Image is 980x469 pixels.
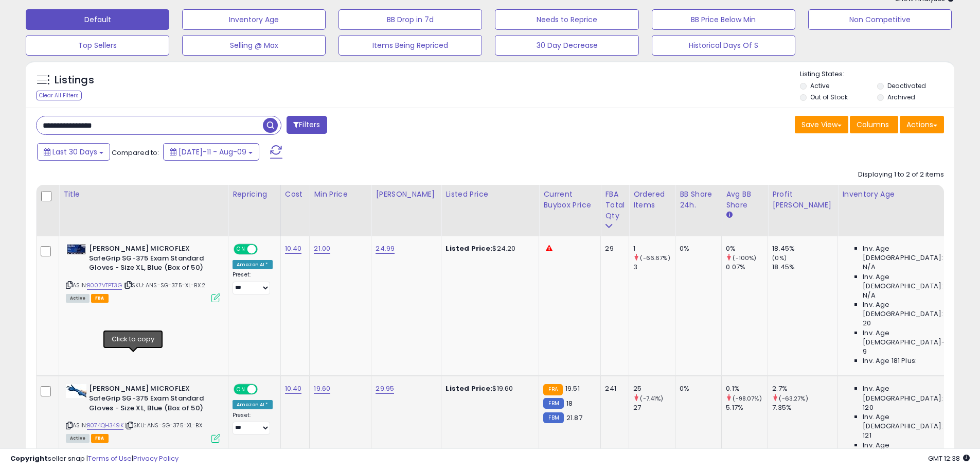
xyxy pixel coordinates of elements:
button: Save View [795,116,848,133]
small: (-98.07%) [733,394,761,403]
a: 10.40 [285,384,302,394]
a: Terms of Use [88,454,132,463]
span: N/A [863,291,875,300]
p: Listing States: [800,70,954,79]
span: 2025-09-9 12:38 GMT [928,454,970,463]
span: FBA [91,434,109,443]
button: Filters [287,116,327,134]
div: [PERSON_NAME] [376,189,437,200]
div: ASIN: [66,384,220,441]
span: Compared to: [112,148,159,158]
span: OFF [256,385,273,394]
div: Amazon AI * [233,260,273,269]
span: All listings currently available for purchase on Amazon [66,434,90,443]
div: seller snap | | [10,454,179,464]
span: | SKU: ANS-SG-375-XL-BX.2 [123,281,205,289]
div: ASIN: [66,244,220,301]
div: $19.60 [446,384,531,393]
div: 0% [680,244,714,253]
span: Inv. Age 181 Plus: [863,356,917,366]
small: (-66.67%) [640,254,670,262]
div: Profit [PERSON_NAME] [772,189,833,211]
div: Displaying 1 to 2 of 2 items [858,170,944,180]
span: Inv. Age [DEMOGRAPHIC_DATA]: [863,300,957,319]
button: Inventory Age [182,9,326,30]
span: ON [235,245,247,254]
span: OFF [256,245,273,254]
div: 0% [680,384,714,393]
div: 1 [633,244,675,253]
a: 24.99 [376,244,395,254]
div: 241 [605,384,621,393]
div: 3 [633,263,675,272]
div: Listed Price [446,189,534,200]
button: BB Price Below Min [652,9,795,30]
div: $24.20 [446,244,531,253]
b: [PERSON_NAME] MICROFLEX SafeGrip SG-375 Exam Standard Gloves - Size XL, Blue (Box of 50) [89,244,214,275]
div: 2.7% [772,384,838,393]
small: (-100%) [733,254,756,262]
div: Repricing [233,189,276,200]
button: Non Competitive [808,9,952,30]
div: 7.35% [772,403,838,412]
span: FBA [91,294,109,303]
span: 19.51 [565,384,580,393]
div: 18.45% [772,244,838,253]
label: Out of Stock [810,93,848,101]
div: 25 [633,384,675,393]
a: 10.40 [285,244,302,254]
button: 30 Day Decrease [495,35,638,56]
button: Last 30 Days [37,143,110,161]
button: [DATE]-11 - Aug-09 [163,143,259,161]
label: Deactivated [887,81,926,90]
small: (-7.41%) [640,394,663,403]
span: N/A [863,263,875,272]
small: Avg BB Share. [726,211,732,220]
div: Preset: [233,412,273,435]
div: Cost [285,189,306,200]
b: Listed Price: [446,244,492,253]
span: ON [235,385,247,394]
button: BB Drop in 7d [338,9,482,30]
div: Current Buybox Price [543,189,596,211]
div: 5.17% [726,403,768,412]
span: [DATE]-11 - Aug-09 [179,147,246,157]
div: Preset: [233,271,273,294]
span: Inv. Age [DEMOGRAPHIC_DATA]: [863,244,957,263]
small: (-63.27%) [779,394,808,403]
div: 0.1% [726,384,768,393]
span: | SKU: ANS-SG-375-XL-BX [125,421,202,429]
button: Default [26,9,169,30]
div: BB Share 24h. [680,189,717,211]
button: Actions [900,116,944,133]
span: Inv. Age [DEMOGRAPHIC_DATA]: [863,384,957,403]
a: B007VTPT3G [87,281,122,290]
h5: Listings [55,73,94,88]
button: Columns [850,116,898,133]
div: 29 [605,244,621,253]
button: Selling @ Max [182,35,326,56]
div: 0% [726,244,768,253]
button: Needs to Reprice [495,9,638,30]
span: 20 [863,319,871,328]
span: 9 [863,347,867,356]
a: 29.95 [376,384,394,394]
b: [PERSON_NAME] MICROFLEX SafeGrip SG-375 Exam Standard Gloves - Size XL, Blue (Box of 50) [89,384,214,415]
small: FBM [543,398,563,409]
button: Top Sellers [26,35,169,56]
div: Clear All Filters [36,91,82,100]
div: FBA Total Qty [605,189,625,221]
div: Title [63,189,224,200]
b: Listed Price: [446,384,492,393]
span: Inv. Age [DEMOGRAPHIC_DATA]: [863,412,957,431]
div: 0.07% [726,263,768,272]
span: Inv. Age [DEMOGRAPHIC_DATA]-180: [863,328,957,347]
a: 19.60 [314,384,330,394]
strong: Copyright [10,454,48,463]
span: 21.87 [566,413,582,423]
div: 27 [633,403,675,412]
img: 31Dq0mOTeHL._SL40_.jpg [66,384,86,398]
span: Columns [857,119,889,130]
label: Active [810,81,829,90]
label: Archived [887,93,915,101]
